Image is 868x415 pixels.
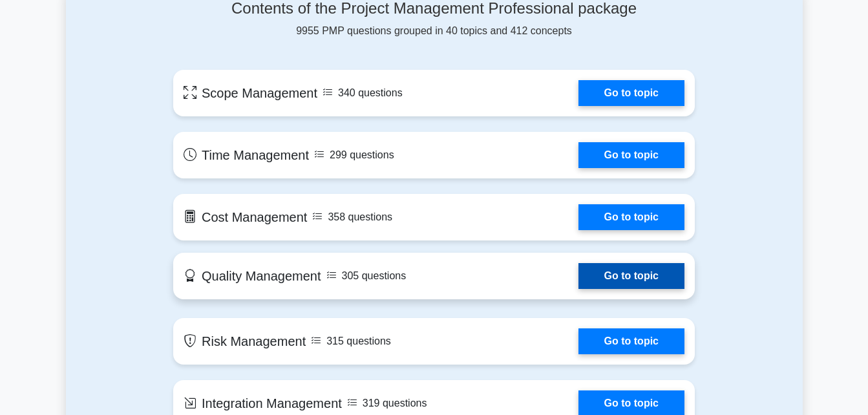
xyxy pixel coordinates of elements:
a: Go to topic [578,328,684,354]
a: Go to topic [578,204,684,230]
a: Go to topic [578,142,684,168]
a: Go to topic [578,263,684,289]
a: Go to topic [578,80,684,106]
